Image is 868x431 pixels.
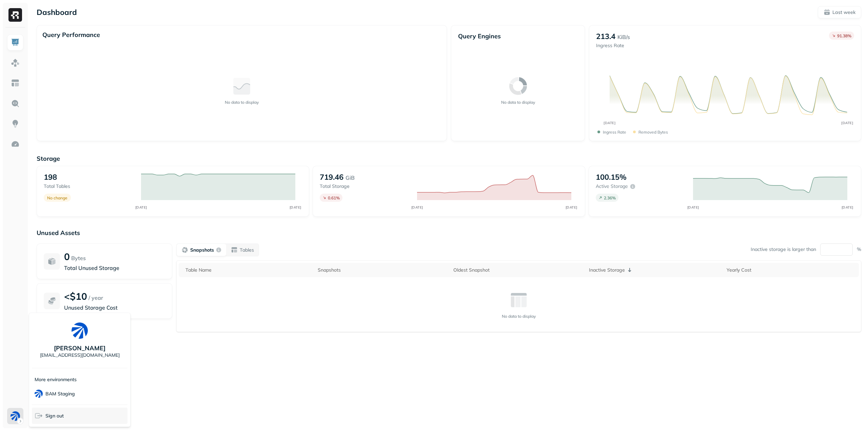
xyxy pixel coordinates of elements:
[72,322,88,339] img: BAM Dev
[45,391,75,397] p: BAM Staging
[35,390,43,398] img: BAM Staging
[54,344,105,352] p: [PERSON_NAME]
[45,413,64,419] span: Sign out
[40,352,120,358] p: [EMAIL_ADDRESS][DOMAIN_NAME]
[35,376,77,383] p: More environments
